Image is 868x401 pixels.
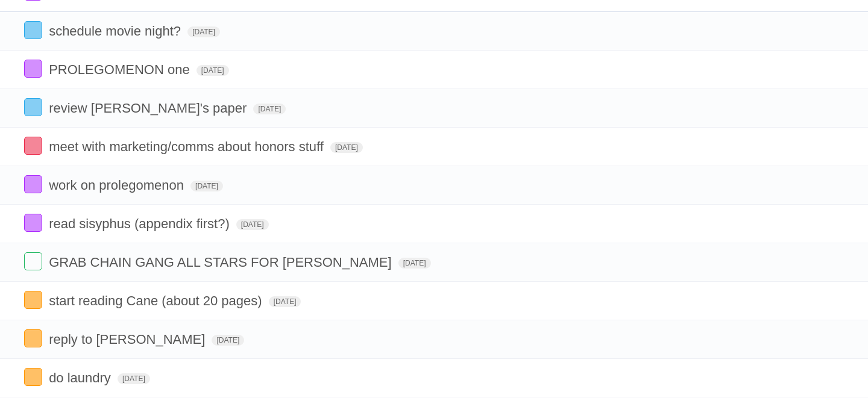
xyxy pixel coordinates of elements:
[49,62,193,77] span: PROLEGOMENON one
[49,255,394,270] span: GRAB CHAIN GANG ALL STARS FOR [PERSON_NAME]
[24,175,42,193] label: Done
[398,258,431,269] span: [DATE]
[24,214,42,232] label: Done
[49,178,187,193] span: work on prolegomenon
[24,252,42,270] label: Done
[49,332,208,347] span: reply to [PERSON_NAME]
[49,370,114,385] span: do laundry
[190,181,223,191] span: [DATE]
[24,98,42,116] label: Done
[24,329,42,347] label: Done
[253,104,286,114] span: [DATE]
[212,335,244,346] span: [DATE]
[49,139,327,154] span: meet with marketing/comms about honors stuff
[24,368,42,386] label: Done
[236,219,269,230] span: [DATE]
[118,373,150,384] span: [DATE]
[49,101,250,116] span: review [PERSON_NAME]'s paper
[49,216,233,231] span: read sisyphus (appendix first?)
[24,137,42,155] label: Done
[330,142,363,153] span: [DATE]
[24,291,42,309] label: Done
[187,26,220,37] span: [DATE]
[269,296,301,307] span: [DATE]
[49,23,184,39] span: schedule movie night?
[49,293,265,308] span: start reading Cane (about 20 pages)
[24,60,42,78] label: Done
[197,65,229,76] span: [DATE]
[24,21,42,39] label: Done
